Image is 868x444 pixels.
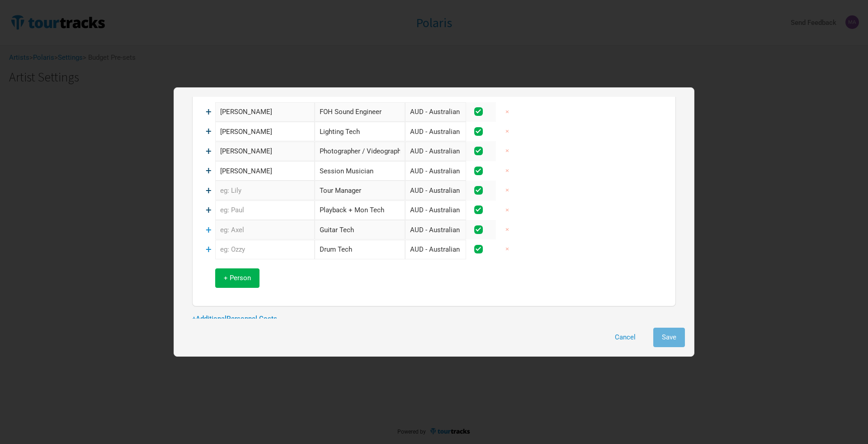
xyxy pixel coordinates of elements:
[315,142,405,161] div: Photographer / Videographer
[206,185,212,196] span: +
[215,240,315,259] input: eg: Ozzy
[662,333,676,341] span: Save
[215,102,315,122] input: eg: Ringo
[606,328,644,347] button: Cancel
[215,268,259,288] button: + Person
[315,220,405,239] div: Guitar Tech
[315,161,405,181] div: Session Musician
[497,201,518,220] button: ×
[206,243,212,255] span: +
[497,102,518,122] button: ×
[315,102,405,122] div: FOH Sound Engineer
[215,142,315,161] input: eg: Yoko
[315,240,405,259] div: Drum Tech
[215,201,315,220] input: eg: Paul
[497,161,518,181] button: ×
[315,181,405,200] div: Tour Manager
[497,239,518,259] button: ×
[315,122,405,141] div: Lighting Tech
[497,220,518,239] button: ×
[206,204,212,216] span: +
[215,181,315,200] input: eg: Lily
[206,125,212,137] span: +
[497,122,518,141] button: ×
[206,224,212,236] span: +
[215,122,315,141] input: eg: Sheena
[315,201,405,220] div: Playback + Mon Tech
[206,145,212,157] span: +
[192,315,277,323] a: + Additional Personnel Costs
[224,274,251,282] span: + Person
[215,161,315,181] input: eg: Janis
[497,181,518,200] button: ×
[653,328,685,347] button: Save
[206,106,212,118] span: +
[215,220,315,239] input: eg: Axel
[206,165,212,177] span: +
[497,141,518,161] button: ×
